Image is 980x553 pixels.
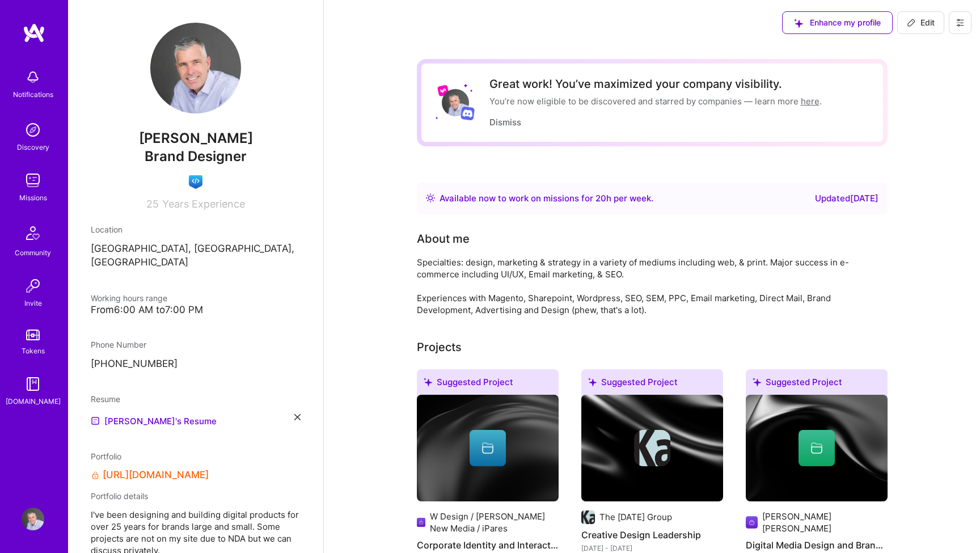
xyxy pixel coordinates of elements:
div: Projects [417,339,462,356]
img: User Avatar [442,89,469,116]
div: Discovery [17,141,49,153]
img: cover [746,395,888,501]
div: Portfolio details [91,490,301,502]
span: Enhance my profile [794,17,881,28]
div: From 6:00 AM to 7:00 PM [91,304,301,316]
div: Invite [24,297,42,309]
span: Edit [907,17,935,28]
a: [URL][DOMAIN_NAME] [103,469,209,481]
div: Notifications [13,88,53,100]
span: Brand Designer [145,148,247,164]
img: bell [22,66,44,88]
p: [PHONE_NUMBER] [91,357,301,371]
i: icon SuggestedTeams [794,19,803,28]
span: Portfolio [91,451,121,461]
i: icon SuggestedTeams [424,378,432,386]
span: Resume [91,394,120,404]
img: Company logo [417,516,426,529]
i: icon SuggestedTeams [588,378,597,386]
img: Lyft logo [437,85,449,96]
h4: Digital Media Design and Branding [746,538,888,552]
div: Specialties: design, marketing & strategy in a variety of mediums including web, & print. Major s... [417,256,871,316]
div: Location [91,223,301,235]
img: Company logo [581,510,595,524]
img: Resume [91,416,100,425]
img: Invite [22,275,44,297]
img: Company logo [746,516,758,529]
img: Discord logo [461,106,475,120]
div: Suggested Project [581,369,723,399]
img: Company logo [634,430,670,466]
button: Edit [897,11,944,34]
img: Community [19,219,47,247]
div: The [DATE] Group [599,511,672,523]
a: here [801,96,820,107]
img: logo [23,23,45,43]
button: Enhance my profile [782,11,893,34]
div: Great work! You’ve maximized your company visibility. [489,77,822,91]
img: guide book [22,373,44,395]
span: 20 [595,193,606,204]
div: Suggested Project [417,369,559,399]
img: Front-end guild [189,175,202,189]
div: You’re now eligible to be discovered and starred by companies — learn more . [489,95,822,107]
a: [PERSON_NAME]'s Resume [91,414,217,428]
img: discovery [22,119,44,141]
i: icon SuggestedTeams [753,378,761,386]
span: Working hours range [91,293,167,303]
div: Available now to work on missions for h per week . [440,192,653,205]
span: 25 [146,198,159,210]
i: icon Close [294,414,301,420]
img: cover [417,395,559,501]
img: User Avatar [150,23,241,113]
span: Phone Number [91,340,146,349]
p: [GEOGRAPHIC_DATA], [GEOGRAPHIC_DATA], [GEOGRAPHIC_DATA] [91,242,301,269]
div: About me [417,230,470,247]
img: cover [581,395,723,501]
div: Suggested Project [746,369,888,399]
img: Availability [426,193,435,202]
div: Missions [19,192,47,204]
button: Dismiss [489,116,521,128]
h4: Corporate Identity and Interactive Design [417,538,559,552]
img: tokens [26,330,40,340]
span: Years Experience [162,198,245,210]
img: User Avatar [22,508,44,530]
h4: Creative Design Leadership [581,527,723,542]
div: [PERSON_NAME] [PERSON_NAME] [762,510,888,534]
div: W Design / [PERSON_NAME] New Media / iPares [430,510,558,534]
a: User Avatar [19,508,47,530]
img: teamwork [22,169,44,192]
div: Tokens [22,345,45,357]
div: Updated [DATE] [815,192,878,205]
div: Community [15,247,51,259]
span: [PERSON_NAME] [91,130,301,147]
div: [DOMAIN_NAME] [6,395,61,407]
